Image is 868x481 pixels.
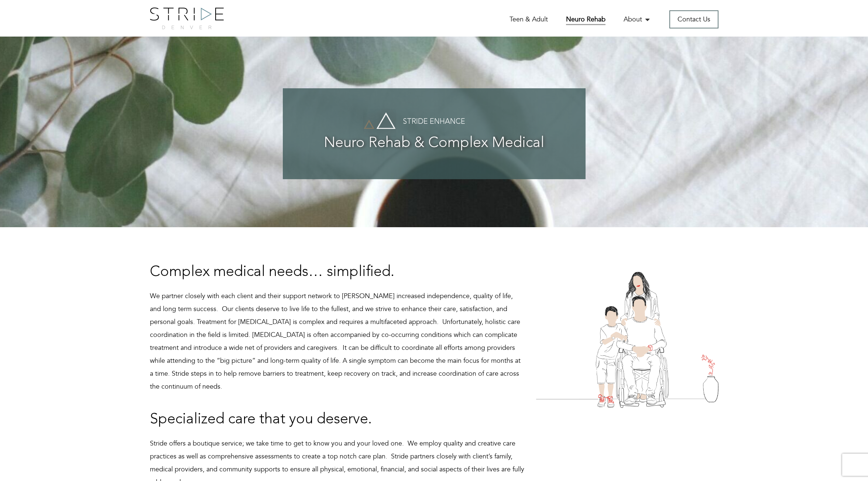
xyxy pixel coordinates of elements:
[150,317,521,391] span: Treatment for [MEDICAL_DATA] is complex and requires a multifaceted approach. Unfortunately, holi...
[298,118,571,126] h4: Stride Enhance
[669,10,718,28] a: Contact Us
[298,135,571,151] h3: Neuro Rehab & Complex Medical
[566,15,605,25] a: Neuro Rehab
[150,412,525,428] h3: Specialized care that you deserve.
[510,15,548,24] a: Teen & Adult
[150,7,224,29] img: logo.png
[150,264,525,280] h3: Complex medical needs… simplified.
[536,264,718,408] img: Family-with-Parent-in-Wheelchair.png
[150,291,513,327] span: We partner closely with each client and their support network to [PERSON_NAME] increased independ...
[624,15,651,24] a: About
